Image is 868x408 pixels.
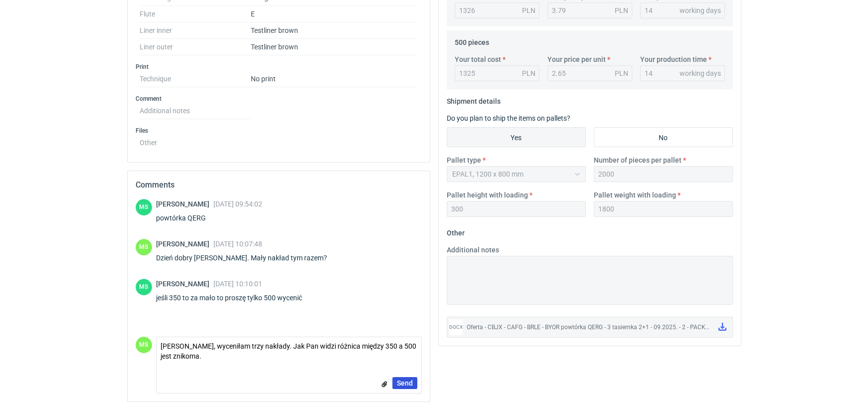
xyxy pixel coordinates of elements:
span: [PERSON_NAME] [156,200,213,208]
label: Your production time [640,54,707,64]
dd: E [251,6,418,22]
div: PLN [522,68,535,78]
div: Maciej Sikora [136,199,152,215]
span: [DATE] 10:07:48 [213,240,262,248]
figcaption: MS [136,199,152,215]
label: Pallet weight with loading [594,190,676,200]
div: jeśli 350 to za mało to proszę tylko 500 wycenić [156,293,314,303]
figcaption: MS [136,239,152,255]
dt: Liner outer [140,39,251,55]
dt: Technique [140,71,251,87]
dt: Other [140,135,251,147]
div: Maciej Sikora [136,279,152,295]
div: Magdalena Szumiło [136,239,152,255]
button: Send [392,377,417,389]
label: Do you plan to ship the items on pallets? [447,114,570,122]
span: [DATE] 10:10:01 [213,280,262,288]
label: Number of pieces per pallet [594,155,682,165]
span: [PERSON_NAME] [156,280,213,288]
div: working days [680,5,721,15]
h3: Comment [136,95,422,103]
legend: Other [447,225,465,237]
label: Pallet type [447,155,481,165]
div: PLN [615,68,628,78]
div: Magdalena Szumiło [136,337,152,353]
legend: Shipment details [447,93,501,105]
span: Send [397,380,413,387]
textarea: [PERSON_NAME], wyceniłam trzy nakłady. Jak Pan widzi różnica między 350 a 500 jest znikoma. [157,337,421,365]
div: Dzień dobry [PERSON_NAME]. Mały nakład tym razem? [156,253,339,263]
div: PLN [615,5,628,15]
label: Additional notes [447,245,499,255]
label: Your price per unit [547,54,606,64]
dd: No print [251,71,418,87]
h2: Comments [136,179,422,191]
div: powtórka QERG [156,213,262,223]
div: docx [449,319,463,335]
span: [PERSON_NAME] [156,240,213,248]
div: Oferta - CBJX - CAFG - BRLE - BYOR powtórka QERG - 3 tasiemka 2+1 - 09.2025. - 2 - PACKHELP-20230... [467,322,710,332]
label: Pallet height with loading [447,190,528,200]
h3: Print [136,63,422,71]
dd: Testliner brown [251,22,418,39]
dt: Liner inner [140,22,251,39]
h3: Files [136,127,422,135]
dd: Testliner brown [251,39,418,55]
figcaption: MS [136,279,152,295]
label: Your total cost [455,54,501,64]
figcaption: MS [136,337,152,353]
legend: 500 pieces [455,34,489,46]
div: working days [680,68,721,78]
span: [DATE] 09:54:02 [213,200,262,208]
div: PLN [522,5,535,15]
dt: Flute [140,6,251,22]
dt: Additional notes [140,103,251,119]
